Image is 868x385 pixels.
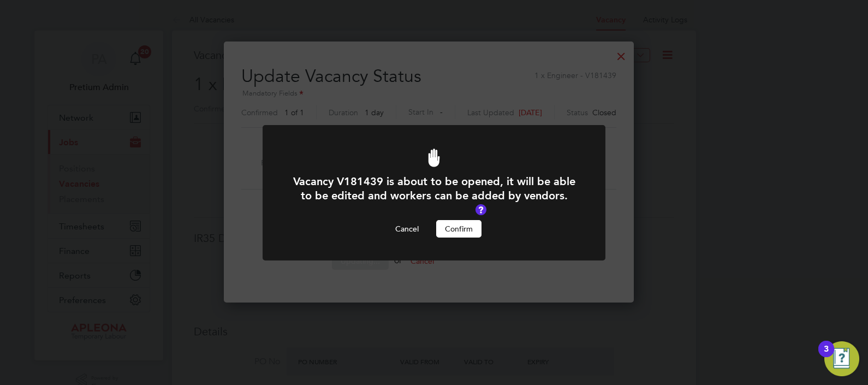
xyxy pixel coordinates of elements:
[824,341,859,376] button: Open Resource Center, 3 new notifications
[292,174,576,203] h1: Vacancy V181439 is about to be opened, it will be able to be edited and workers can be added by v...
[475,204,486,215] button: Vacancy Status Definitions
[387,220,427,238] button: Cancel
[824,349,829,363] div: 3
[436,220,481,238] button: Confirm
